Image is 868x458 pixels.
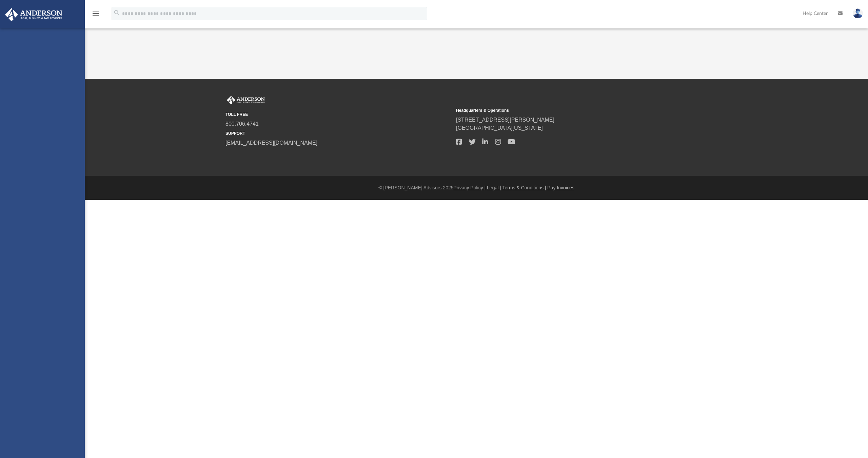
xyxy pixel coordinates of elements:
small: SUPPORT [225,130,451,137]
div: © [PERSON_NAME] Advisors 2025 [85,184,868,191]
a: [STREET_ADDRESS][PERSON_NAME] [456,117,554,123]
i: search [113,9,121,17]
a: Terms & Conditions | [502,185,546,190]
small: TOLL FREE [225,111,451,118]
small: Headquarters & Operations [456,107,682,113]
img: User Pic [853,8,863,18]
i: menu [92,9,100,18]
a: Legal | [487,185,501,190]
a: Pay Invoices [547,185,574,190]
img: Anderson Advisors Platinum Portal [225,96,266,105]
a: menu [92,13,100,18]
a: Privacy Policy | [454,185,486,190]
img: Anderson Advisors Platinum Portal [3,8,64,21]
a: [EMAIL_ADDRESS][DOMAIN_NAME] [225,140,317,146]
a: 800.706.4741 [225,121,259,127]
a: [GEOGRAPHIC_DATA][US_STATE] [456,125,543,131]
